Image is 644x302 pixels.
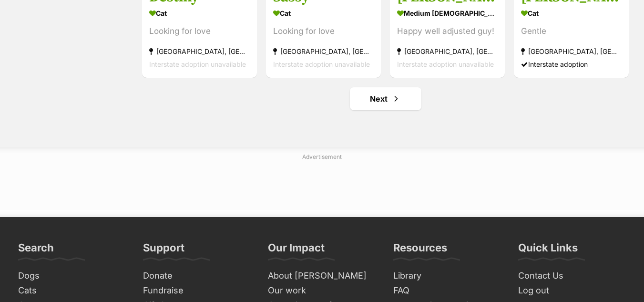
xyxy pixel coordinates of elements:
a: Library [389,269,505,283]
div: Cat [521,6,622,20]
div: [GEOGRAPHIC_DATA], [GEOGRAPHIC_DATA] [397,45,498,58]
a: Fundraise [139,283,255,298]
a: Cats [14,283,130,298]
h3: Quick Links [518,241,578,260]
a: Donate [139,269,255,283]
div: medium [DEMOGRAPHIC_DATA] Dog [397,6,498,20]
a: Contact Us [514,269,630,283]
a: Log out [514,283,630,298]
h3: Support [143,241,184,260]
div: [GEOGRAPHIC_DATA], [GEOGRAPHIC_DATA] [521,45,622,58]
a: Dogs [14,269,130,283]
div: [GEOGRAPHIC_DATA], [GEOGRAPHIC_DATA] [273,45,374,58]
div: Looking for love [149,25,250,38]
div: [GEOGRAPHIC_DATA], [GEOGRAPHIC_DATA] [149,45,250,58]
a: FAQ [389,283,505,298]
div: Gentle [521,25,622,38]
nav: Pagination [141,87,630,110]
a: About [PERSON_NAME] [264,269,379,283]
div: Happy well adjusted guy! [397,25,498,38]
h3: Search [18,241,54,260]
div: Looking for love [273,25,374,38]
div: Cat [149,6,250,20]
span: Interstate adoption unavailable [397,60,494,68]
span: Interstate adoption unavailable [149,60,246,68]
span: Interstate adoption unavailable [273,60,370,68]
h3: Resources [393,241,447,260]
div: Interstate adoption [521,58,622,71]
a: Next page [350,87,421,110]
a: Our work [264,283,379,298]
div: Cat [273,6,374,20]
h3: Our Impact [268,241,325,260]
